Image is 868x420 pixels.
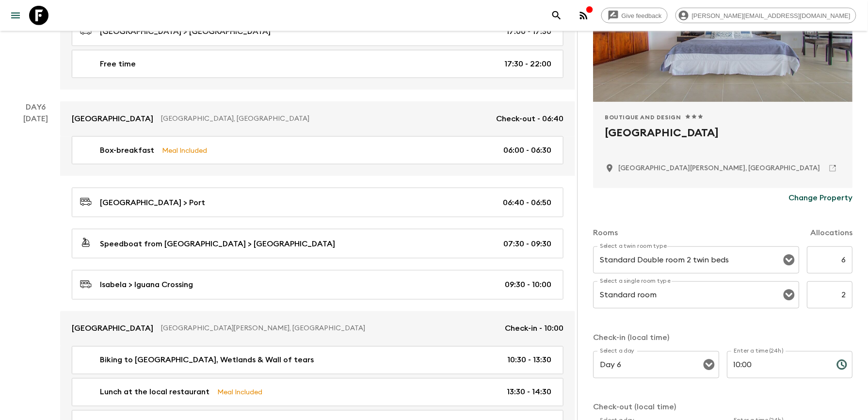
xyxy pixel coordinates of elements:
[72,136,563,164] a: Box-breakfastMeal Included06:00 - 06:30
[162,145,207,156] p: Meal Included
[72,113,153,125] p: [GEOGRAPHIC_DATA]
[702,358,716,372] button: Open
[100,145,154,156] p: Box-breakfast
[72,323,153,335] p: [GEOGRAPHIC_DATA]
[100,26,271,37] p: [GEOGRAPHIC_DATA] > [GEOGRAPHIC_DATA]
[100,355,314,366] p: Biking to [GEOGRAPHIC_DATA], Wetlands & Wall of tears
[161,324,497,334] p: [GEOGRAPHIC_DATA][PERSON_NAME], [GEOGRAPHIC_DATA]
[601,8,668,23] a: Give feedback
[600,242,667,250] label: Select a twin room type
[6,6,25,25] button: menu
[503,238,551,250] p: 07:30 - 09:30
[217,387,262,398] p: Meal Included
[734,347,784,355] label: Enter a time (24h)
[788,188,852,208] button: Change Property
[72,188,563,217] a: [GEOGRAPHIC_DATA] > Port06:40 - 06:50
[727,351,829,378] input: hh:mm
[72,50,563,78] a: Free time17:30 - 22:00
[505,279,551,291] p: 09:30 - 10:00
[12,101,60,113] p: Day 6
[100,387,209,398] p: Lunch at the local restaurant
[616,12,667,19] span: Give feedback
[504,58,551,70] p: 17:30 - 22:00
[600,277,671,285] label: Select a single room type
[161,114,488,124] p: [GEOGRAPHIC_DATA], [GEOGRAPHIC_DATA]
[832,355,852,374] button: Choose time, selected time is 10:00 AM
[100,279,193,291] p: Isabela > Iguana Crossing
[503,197,551,209] p: 06:40 - 06:50
[60,101,575,136] a: [GEOGRAPHIC_DATA][GEOGRAPHIC_DATA], [GEOGRAPHIC_DATA]Check-out - 06:40
[687,12,856,19] span: [PERSON_NAME][EMAIL_ADDRESS][DOMAIN_NAME]
[600,347,634,355] label: Select a day
[605,113,681,121] span: Boutique and Design
[60,311,575,346] a: [GEOGRAPHIC_DATA][GEOGRAPHIC_DATA][PERSON_NAME], [GEOGRAPHIC_DATA]Check-in - 10:00
[100,197,205,209] p: [GEOGRAPHIC_DATA] > Port
[593,227,618,239] p: Rooms
[496,113,563,125] p: Check-out - 06:40
[618,163,820,173] p: Puerto Villamil, Ecuador
[100,58,136,70] p: Free time
[675,8,856,23] div: [PERSON_NAME][EMAIL_ADDRESS][DOMAIN_NAME]
[593,332,852,343] p: Check-in (local time)
[507,355,551,366] p: 10:30 - 13:30
[72,378,563,406] a: Lunch at the local restaurantMeal Included13:30 - 14:30
[72,16,563,46] a: [GEOGRAPHIC_DATA] > [GEOGRAPHIC_DATA]17:00 - 17:30
[72,229,563,258] a: Speedboat from [GEOGRAPHIC_DATA] > [GEOGRAPHIC_DATA]07:30 - 09:30
[503,145,551,156] p: 06:00 - 06:30
[605,125,841,156] h2: [GEOGRAPHIC_DATA]
[782,253,796,267] button: Open
[507,387,551,398] p: 13:30 - 14:30
[788,192,852,204] p: Change Property
[593,401,852,413] p: Check-out (local time)
[100,238,335,250] p: Speedboat from [GEOGRAPHIC_DATA] > [GEOGRAPHIC_DATA]
[505,323,563,335] p: Check-in - 10:00
[782,288,796,302] button: Open
[506,26,551,37] p: 17:00 - 17:30
[72,346,563,374] a: Biking to [GEOGRAPHIC_DATA], Wetlands & Wall of tears10:30 - 13:30
[547,6,566,25] button: search adventures
[72,270,563,300] a: Isabela > Iguana Crossing09:30 - 10:00
[810,227,852,239] p: Allocations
